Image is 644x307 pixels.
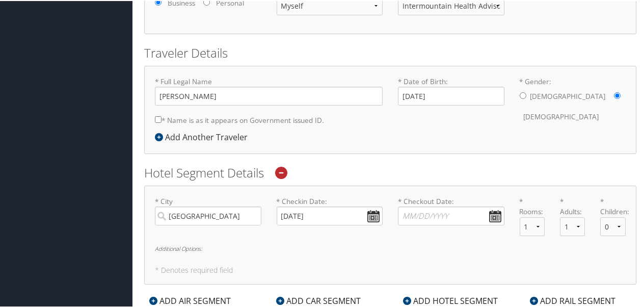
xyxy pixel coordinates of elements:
[520,91,526,98] input: * Gender:[DEMOGRAPHIC_DATA][DEMOGRAPHIC_DATA]
[155,130,253,142] div: Add Another Traveler
[600,195,625,216] label: * Children:
[155,75,383,105] label: * Full Legal Name
[520,75,626,126] label: * Gender:
[155,266,626,273] h5: * Denotes required field
[398,195,504,224] label: * Checkout Date:
[520,195,545,216] label: * Rooms:
[398,75,504,105] label: * Date of Birth:
[398,206,504,224] input: * Checkout Date:
[398,86,504,105] input: * Date of Birth:
[155,110,324,129] label: * Name is as it appears on Government issued ID.
[271,294,366,306] div: ADD CAR SEGMENT
[530,86,606,105] label: [DEMOGRAPHIC_DATA]
[144,163,636,181] h2: Hotel Segment Details
[155,245,626,250] h6: Additional Options:
[525,294,621,306] div: ADD RAIL SEGMENT
[277,206,383,224] input: * Checkin Date:
[277,195,383,224] label: * Checkin Date:
[524,106,599,125] label: [DEMOGRAPHIC_DATA]
[560,195,585,216] label: * Adults:
[155,86,383,105] input: * Full Legal Name
[144,294,236,306] div: ADD AIR SEGMENT
[155,195,261,224] label: * City
[614,91,621,98] input: * Gender:[DEMOGRAPHIC_DATA][DEMOGRAPHIC_DATA]
[398,294,503,306] div: ADD HOTEL SEGMENT
[144,43,636,61] h2: Traveler Details
[155,115,162,122] input: * Name is as it appears on Government issued ID.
